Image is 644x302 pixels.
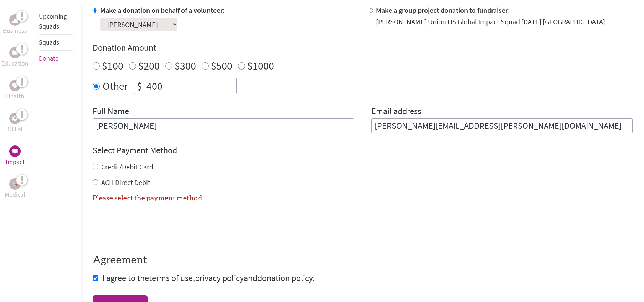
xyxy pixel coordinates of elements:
[12,50,18,55] img: Education
[9,80,21,91] div: Health
[257,272,313,283] a: donation policy
[93,145,633,156] h4: Select Payment Method
[3,26,27,36] p: Business
[12,149,18,154] img: Impact
[195,272,244,283] a: privacy policy
[7,113,22,134] a: STEMSTEM
[138,59,160,72] label: $200
[3,14,27,36] a: BusinessBusiness
[39,51,73,66] li: Donate
[12,116,18,121] img: STEM
[175,59,196,72] label: $300
[9,113,21,124] div: STEM
[12,17,18,23] img: Business
[7,124,22,134] p: STEM
[371,118,633,133] input: Your Email
[247,59,274,72] label: $1000
[6,157,25,167] p: Impact
[9,14,21,26] div: Business
[211,59,232,72] label: $500
[93,195,202,202] label: Please select the payment method
[100,6,225,15] label: Make a donation on behalf of a volunteer:
[6,145,25,167] a: ImpactImpact
[376,17,605,27] div: [PERSON_NAME] Union HS Global Impact Squad [DATE] [GEOGRAPHIC_DATA]
[12,83,18,88] img: Health
[93,42,633,53] h4: Donation Amount
[9,47,21,58] div: Education
[93,118,354,133] input: Enter Full Name
[93,106,129,118] label: Full Name
[145,78,236,94] input: Enter Amount
[134,78,145,94] div: $
[102,59,123,72] label: $100
[39,35,73,51] li: Squads
[39,54,58,62] a: Donate
[1,47,29,68] a: EducationEducation
[39,12,67,30] a: Upcoming Squads
[1,58,29,68] p: Education
[5,178,25,200] a: MedicalMedical
[376,6,510,15] label: Make a group project donation to fundraiser:
[102,272,315,283] span: I agree to the , and .
[149,272,193,283] a: terms of use
[371,106,421,118] label: Email address
[39,38,59,46] a: Squads
[101,162,153,171] label: Credit/Debit Card
[103,78,128,94] label: Other
[9,145,21,157] div: Impact
[5,190,25,200] p: Medical
[6,80,24,101] a: HealthHealth
[9,178,21,190] div: Medical
[6,91,24,101] p: Health
[93,212,201,240] iframe: reCAPTCHA
[39,9,73,35] li: Upcoming Squads
[101,178,150,187] label: ACH Direct Debit
[93,254,633,267] h4: Agreement
[12,181,18,187] img: Medical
